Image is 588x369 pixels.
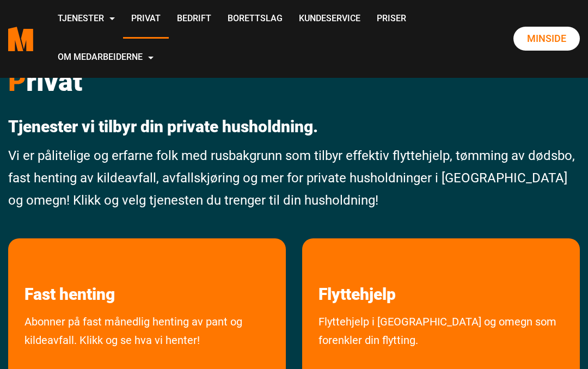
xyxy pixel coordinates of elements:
a: les mer om Fast henting [8,238,131,304]
a: Medarbeiderne start page [8,19,33,59]
h1: rivat [8,65,580,98]
span: P [8,66,26,97]
p: Tjenester vi tilbyr din private husholdning. [8,117,580,137]
a: les mer om Flyttehjelp [302,238,412,304]
a: Om Medarbeiderne [50,39,162,77]
p: Vi er pålitelige og erfarne folk med rusbakgrunn som tilbyr effektiv flyttehjelp, tømming av døds... [8,145,580,211]
a: Minside [513,27,580,51]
